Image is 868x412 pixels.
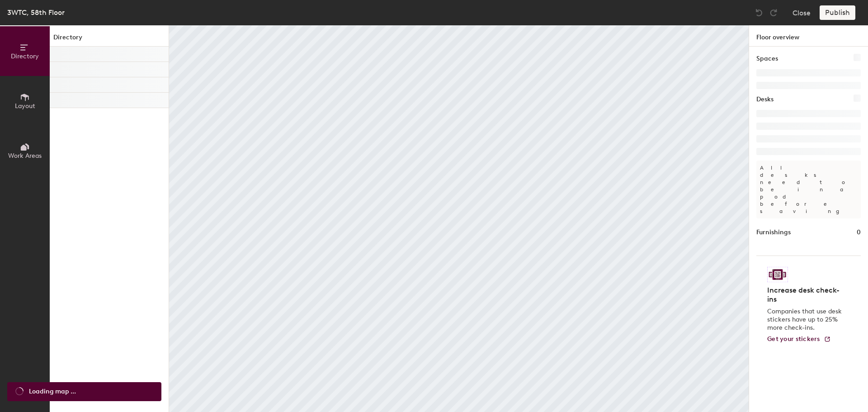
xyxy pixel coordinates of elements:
[756,54,778,64] h1: Spaces
[767,335,820,343] span: Get your stickers
[7,7,65,18] div: 3WTC, 58th Floor
[767,308,844,332] p: Companies that use desk stickers have up to 25% more check-ins.
[15,102,35,110] span: Layout
[50,33,169,47] h1: Directory
[749,25,868,47] h1: Floor overview
[29,387,76,397] span: Loading map ...
[769,8,778,17] img: Redo
[169,25,749,412] canvas: Map
[756,227,791,237] h1: Furnishings
[8,152,42,160] span: Work Areas
[767,336,831,343] a: Get your stickers
[857,227,861,237] h1: 0
[756,95,774,104] h1: Desks
[767,286,844,304] h4: Increase desk check-ins
[11,52,39,60] span: Directory
[755,8,764,17] img: Undo
[793,5,811,20] button: Close
[767,267,788,282] img: Sticker logo
[756,161,861,218] p: All desks need to be in a pod before saving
